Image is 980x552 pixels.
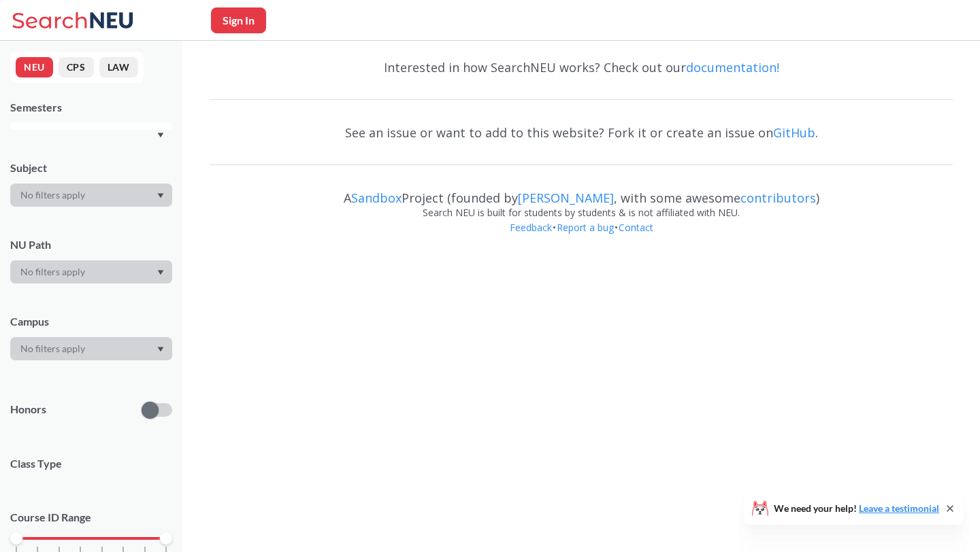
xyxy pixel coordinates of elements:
a: Feedback [509,221,553,234]
div: Subject [10,160,172,175]
button: NEU [16,57,53,77]
a: contributors [740,190,816,206]
a: Leave a testimonial [859,502,939,514]
div: See an issue or want to add to this website? Fork it or create an issue on . [210,113,953,152]
div: Dropdown arrow [10,184,172,207]
div: Dropdown arrow [10,260,172,283]
span: Class Type [10,456,172,471]
div: • • [210,220,953,256]
span: We need your help! [774,504,939,513]
a: Report a bug [556,221,615,234]
svg: Dropdown arrow [157,193,164,199]
div: Semesters [10,100,172,115]
div: A Project (founded by , with some awesome ) [210,178,953,205]
div: Search NEU is built for students by students & is not affiliated with NEU. [210,205,953,220]
svg: Dropdown arrow [157,270,164,275]
a: GitHub [773,124,815,141]
a: Contact [618,221,654,234]
a: documentation! [686,59,779,75]
div: Interested in how SearchNEU works? Check out our [210,48,953,87]
button: Sign In [211,7,266,33]
a: Sandbox [351,190,402,206]
a: [PERSON_NAME] [518,190,614,206]
div: Campus [10,314,172,329]
button: LAW [99,57,138,77]
div: NU Path [10,237,172,252]
p: Honors [10,402,46,417]
p: Course ID Range [10,510,172,525]
svg: Dropdown arrow [157,347,164,352]
button: CPS [59,57,94,77]
svg: Dropdown arrow [157,133,164,138]
div: Dropdown arrow [10,337,172,360]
